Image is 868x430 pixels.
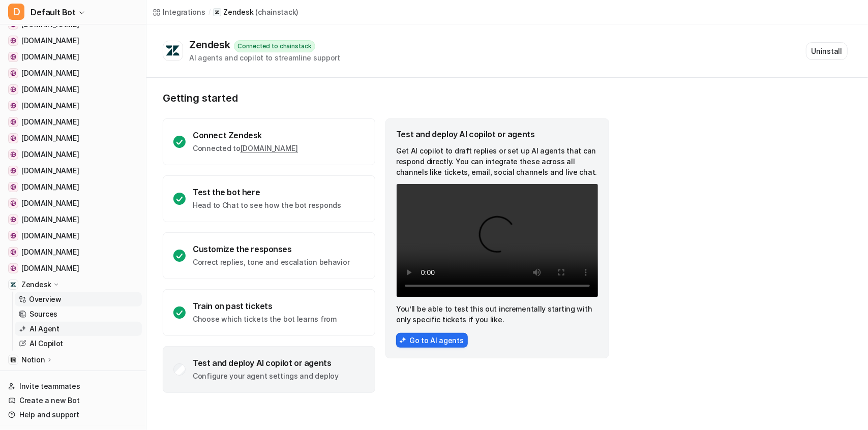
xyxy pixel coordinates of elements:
[396,303,598,325] p: You’ll be able to test this out incrementally starting with only specific tickets if you like.
[10,54,16,60] img: reth.rs
[21,52,79,62] span: [DOMAIN_NAME]
[10,282,16,288] img: Zendesk
[163,7,205,17] div: Integrations
[21,263,79,273] span: [DOMAIN_NAME]
[21,231,79,241] span: [DOMAIN_NAME]
[15,307,142,321] a: Sources
[29,294,62,304] p: Overview
[223,7,253,17] p: Zendesk
[255,7,298,17] p: ( chainstack )
[21,182,79,192] span: [DOMAIN_NAME]
[10,357,16,363] img: Notion
[15,336,142,351] a: AI Copilot
[193,358,339,368] div: Test and deploy AI copilot or agents
[29,339,63,349] p: AI Copilot
[21,149,79,160] span: [DOMAIN_NAME]
[31,5,76,19] span: Default Bot
[21,36,79,46] span: [DOMAIN_NAME]
[10,265,16,271] img: build.avax.network
[15,322,142,336] a: AI Agent
[213,7,298,17] a: Zendesk(chainstack)
[4,82,142,97] a: hyperliquid.gitbook.io[DOMAIN_NAME]
[193,143,298,153] p: Connected to
[21,247,79,257] span: [DOMAIN_NAME]
[193,257,349,267] p: Correct replies, tone and escalation behavior
[10,217,16,223] img: aptos.dev
[4,408,142,422] a: Help and support
[10,70,16,76] img: docs.ton.org
[193,301,337,311] div: Train on past tickets
[21,133,79,143] span: [DOMAIN_NAME]
[21,280,51,290] p: Zendesk
[4,34,142,48] a: ethereum.org[DOMAIN_NAME]
[4,147,142,162] a: docs.polygon.technology[DOMAIN_NAME]
[10,119,16,125] img: developers.tron.network
[4,261,142,275] a: build.avax.network[DOMAIN_NAME]
[21,117,79,127] span: [DOMAIN_NAME]
[153,7,205,17] a: Integrations
[10,200,16,206] img: docs.optimism.io
[4,50,142,64] a: reth.rs[DOMAIN_NAME]
[4,66,142,80] a: docs.ton.org[DOMAIN_NAME]
[234,40,315,52] div: Connected to chainstack
[4,212,142,227] a: aptos.dev[DOMAIN_NAME]
[15,292,142,306] a: Overview
[10,135,16,141] img: geth.ethereum.org
[396,145,598,177] p: Get AI copilot to draft replies or set up AI agents that can respond directly. You can integrate ...
[193,371,339,381] p: Configure your agent settings and deploy
[21,214,79,225] span: [DOMAIN_NAME]
[165,45,181,57] img: Zendesk logo
[396,333,468,348] button: Go to AI agents
[396,129,598,139] div: Test and deploy AI copilot or agents
[29,324,59,334] p: AI Agent
[21,198,79,208] span: [DOMAIN_NAME]
[4,131,142,145] a: geth.ethereum.org[DOMAIN_NAME]
[4,180,142,194] a: docs.sui.io[DOMAIN_NAME]
[21,68,79,78] span: [DOMAIN_NAME]
[193,187,341,197] div: Test the bot here
[163,92,610,104] p: Getting started
[193,200,341,210] p: Head to Chat to see how the bot responds
[10,233,16,239] img: nimbus.guide
[29,309,57,319] p: Sources
[189,52,340,63] div: AI agents and copilot to streamline support
[21,101,79,111] span: [DOMAIN_NAME]
[4,393,142,408] a: Create a new Bot
[189,39,234,51] div: Zendesk
[21,166,79,176] span: [DOMAIN_NAME]
[399,336,406,344] img: AiAgentsIcon
[10,38,16,44] img: ethereum.org
[21,84,79,95] span: [DOMAIN_NAME]
[10,168,16,174] img: docs.arbitrum.io
[10,151,16,158] img: docs.polygon.technology
[21,355,45,365] p: Notion
[4,379,142,393] a: Invite teammates
[4,99,142,113] a: docs.erigon.tech[DOMAIN_NAME]
[8,4,24,20] span: D
[208,8,211,17] span: /
[10,249,16,255] img: developer.bitcoin.org
[4,164,142,178] a: docs.arbitrum.io[DOMAIN_NAME]
[193,130,298,140] div: Connect Zendesk
[10,184,16,190] img: docs.sui.io
[10,86,16,93] img: hyperliquid.gitbook.io
[10,103,16,109] img: docs.erigon.tech
[193,314,337,324] p: Choose which tickets the bot learns from
[241,144,298,152] a: [DOMAIN_NAME]
[806,42,848,60] button: Uninstall
[4,229,142,243] a: nimbus.guide[DOMAIN_NAME]
[4,245,142,259] a: developer.bitcoin.org[DOMAIN_NAME]
[396,183,598,297] video: Your browser does not support the video tag.
[4,115,142,129] a: developers.tron.network[DOMAIN_NAME]
[193,244,349,254] div: Customize the responses
[4,196,142,210] a: docs.optimism.io[DOMAIN_NAME]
